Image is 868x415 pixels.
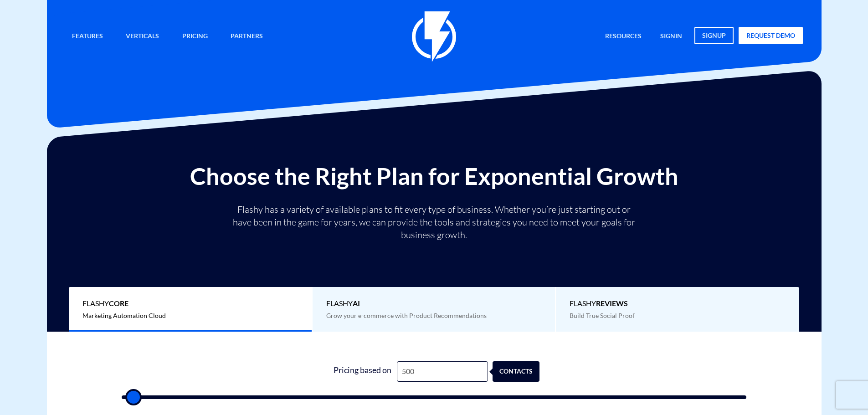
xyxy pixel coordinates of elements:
span: Flashy [82,298,298,309]
div: contacts [500,361,547,382]
p: Flashy has a variety of available plans to fit every type of business. Whether you’re just starti... [229,203,639,241]
b: Core [109,299,128,307]
a: signup [694,27,734,44]
a: Features [65,27,110,46]
b: REVIEWS [596,299,628,307]
a: request demo [739,27,803,44]
b: AI [353,299,360,307]
span: Build True Social Proof [570,312,635,319]
span: Flashy [570,298,786,309]
div: Pricing based on [329,361,397,382]
a: Pricing [175,27,215,46]
h2: Choose the Right Plan for Exponential Growth [54,163,815,189]
span: Grow your e-commerce with Product Recommendations [326,312,487,319]
a: Partners [224,27,270,46]
span: Marketing Automation Cloud [82,312,166,319]
a: Verticals [119,27,166,46]
a: signin [653,27,689,46]
span: Flashy [326,298,542,309]
a: Resources [598,27,648,46]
